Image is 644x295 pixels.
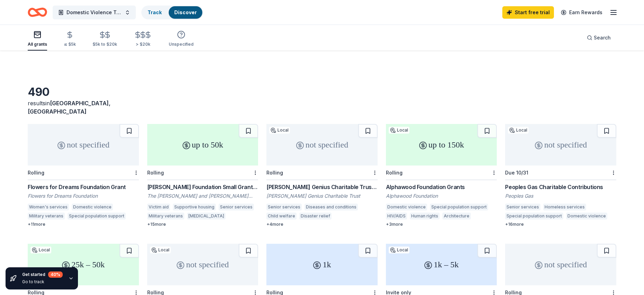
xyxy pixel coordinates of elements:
a: Start free trial [502,6,554,19]
div: Rolling [386,170,403,176]
a: up to 150kLocalRollingAlphawood Foundation GrantsAlphawood FoundationDomestic violenceSpecial pop... [386,124,497,227]
div: Local [389,247,409,253]
div: Architecture [442,213,471,220]
span: in [28,100,111,115]
div: + 16 more [505,222,616,227]
button: Domestic Violence Training [53,6,136,19]
div: Rolling [266,170,283,176]
div: Military veterans [147,213,184,220]
div: 1k [266,244,378,285]
div: [PERSON_NAME] Genius Charitable Trust [266,193,378,199]
div: Flowers for Dreams Foundation [28,193,139,199]
a: Discover [174,9,197,15]
a: not specifiedLocalRolling[PERSON_NAME] Genius Charitable Trust Grant[PERSON_NAME] Genius Charitab... [266,124,378,227]
span: Domestic Violence Training [67,8,122,17]
div: Flowers for Dreams Foundation Grant [28,183,139,191]
div: > $20k [134,42,152,47]
button: $5k to $20k [92,28,117,51]
div: + 11 more [28,222,139,227]
button: ≤ $5k [64,28,76,51]
div: Diseases and conditions [305,204,358,211]
a: Track [148,9,162,15]
div: Military veterans [28,213,65,220]
a: Home [28,4,47,20]
div: Homeless services [543,204,586,211]
div: Rolling [147,170,164,176]
button: > $20k [134,28,152,51]
div: Local [150,247,171,253]
div: Child welfare [266,213,297,220]
button: Search [581,31,616,45]
a: not specifiedRollingFlowers for Dreams Foundation GrantFlowers for Dreams FoundationWomen's servi... [28,124,139,227]
div: results [28,99,139,116]
div: Local [508,127,529,134]
div: The [PERSON_NAME] and [PERSON_NAME] Foundation [147,193,258,199]
div: + 4 more [266,222,378,227]
div: Local [389,127,409,134]
div: 1k – 5k [386,244,497,285]
div: Go to track [22,279,63,285]
div: Rolling [28,170,44,176]
div: not specified [505,244,616,285]
div: Senior services [505,204,540,211]
div: Special population support [68,213,126,220]
div: Domestic violence [386,204,427,211]
div: Senior services [219,204,254,211]
div: ≤ $5k [64,42,76,47]
span: [GEOGRAPHIC_DATA], [GEOGRAPHIC_DATA] [28,100,111,115]
div: up to 50k [147,124,258,166]
button: TrackDiscover [141,6,203,19]
div: Women's services [28,204,69,211]
div: Get started [22,271,63,278]
a: Earn Rewards [557,6,607,19]
div: Special population support [430,204,488,211]
div: [PERSON_NAME] Foundation Small Grants Program [147,183,258,191]
button: All grants [28,28,47,51]
div: + 3 more [386,222,497,227]
div: Local [269,127,290,134]
div: not specified [28,124,139,166]
div: Disaster relief [299,213,332,220]
div: Alphawood Foundation Grants [386,183,497,191]
div: $5k to $20k [92,42,117,47]
button: Unspecified [169,28,194,51]
div: 40 % [48,271,63,278]
span: Search [594,34,611,42]
div: [PERSON_NAME] Genius Charitable Trust Grant [266,183,378,191]
div: Peoples Gas Charitable Contributions [505,183,616,191]
div: Peoples Gas [505,193,616,199]
div: Domestic violence [72,204,113,211]
div: Senior services [266,204,302,211]
div: not specified [147,244,258,285]
div: HIV/AIDS [386,213,407,220]
div: All grants [28,42,47,47]
div: Special population support [505,213,563,220]
div: Supportive housing [173,204,216,211]
a: up to 50kRolling[PERSON_NAME] Foundation Small Grants ProgramThe [PERSON_NAME] and [PERSON_NAME] ... [147,124,258,227]
div: up to 150k [386,124,497,166]
div: Alphawood Foundation [386,193,497,199]
div: not specified [266,124,378,166]
a: not specifiedLocalDue 10/31Peoples Gas Charitable ContributionsPeoples GasSenior servicesHomeless... [505,124,616,227]
div: Human rights [410,213,440,220]
div: + 15 more [147,222,258,227]
div: not specified [505,124,616,166]
div: Domestic violence [566,213,607,220]
div: Victim aid [147,204,170,211]
div: [MEDICAL_DATA] [187,213,226,220]
div: Unspecified [169,42,194,47]
div: Local [30,247,51,253]
div: 490 [28,85,139,99]
div: Due 10/31 [505,170,528,176]
div: 25k – 50k [28,244,139,285]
